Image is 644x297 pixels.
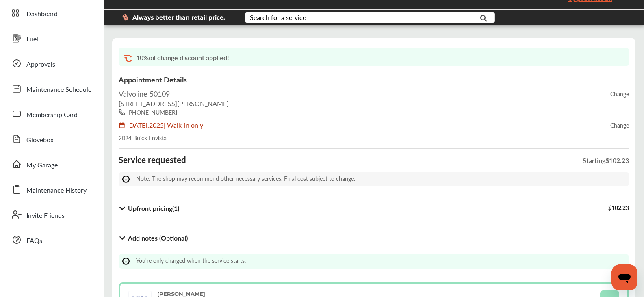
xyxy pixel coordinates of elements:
[122,257,134,265] img: info-Icon.6181e609.svg
[7,2,95,24] a: Dashboard
[124,54,136,63] img: ca-orange-short.08083ad2.svg
[26,210,65,221] span: Invite Friends
[7,103,95,124] a: Membership Card
[7,78,95,99] a: Maintenance Schedule
[26,135,54,145] span: Glovebox
[26,59,55,70] span: Approvals
[119,89,170,99] div: Valvoline 50109
[7,128,95,150] a: Glovebox
[119,134,629,142] div: 2024 Buick Envista
[26,34,38,45] span: Fuel
[132,15,225,20] span: Always better than retail price.
[122,14,128,21] img: dollor_label_vector.a70140d1.svg
[26,160,58,171] span: My Garage
[122,51,626,65] div: 10 % oil change discount applied!
[610,121,629,129] a: Change
[583,156,629,172] div: Starting $ 102.23
[26,185,87,196] span: Maintenance History
[119,154,186,165] h3: Service requested
[7,179,95,200] a: Maintenance History
[127,120,203,130] div: [DATE] , 2025 | Walk-in only
[136,256,246,264] span: You're only charged when the service starts.
[7,229,95,250] a: FAQs
[7,204,95,225] a: Invite Friends
[128,204,179,213] b: Upfront pricing ( 1 )
[7,53,95,74] a: Approvals
[26,9,58,20] span: Dashboard
[119,99,629,108] div: [STREET_ADDRESS][PERSON_NAME]
[128,233,188,243] b: Add notes (Optional)
[7,154,95,175] a: My Garage
[7,28,95,49] a: Fuel
[122,175,134,183] img: info-Icon.6181e609.svg
[26,85,91,95] span: Maintenance Schedule
[26,110,78,120] span: Membership Card
[610,90,629,98] a: Change
[611,264,637,290] iframe: Button to launch messaging window
[250,14,306,21] div: Search for a service
[157,290,205,297] strong: [PERSON_NAME]
[119,122,127,128] img: calendar-icon.4bc18463.svg
[119,74,629,85] div: Appointment Details
[119,109,127,115] img: phone-icon.7594c317.svg
[136,174,355,182] span: Note: The shop may recommend other necessary services. Final cost subject to change.
[127,108,177,116] div: [PHONE_NUMBER]
[608,204,629,213] div: $ 102.23
[26,236,42,246] span: FAQs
